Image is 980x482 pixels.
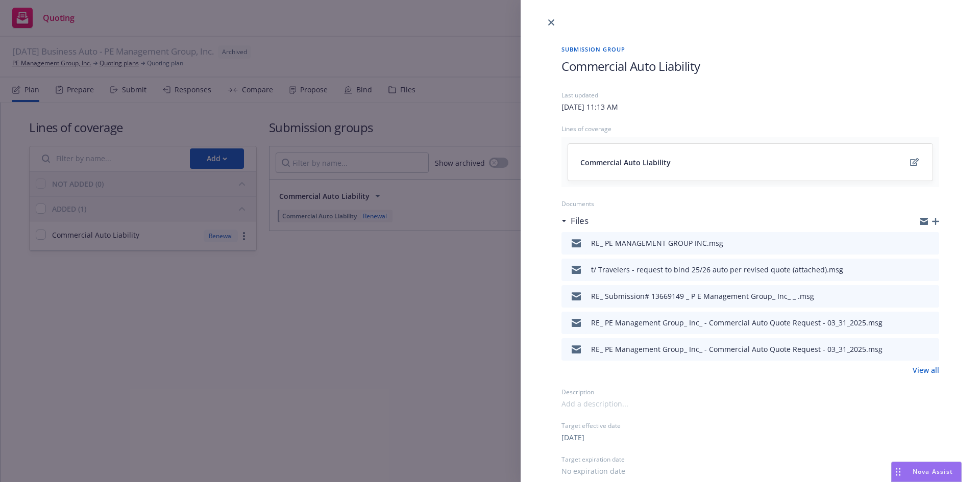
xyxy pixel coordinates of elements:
button: download file [910,290,918,302]
span: Nova Assist [913,467,953,476]
button: preview file [926,317,935,329]
div: RE_ Submission# 13669149 _ P E Management Group_ Inc_ _ .msg [591,291,814,301]
button: download file [910,343,918,356]
a: edit [908,156,920,168]
div: Drag to move [892,462,904,481]
button: preview file [926,237,935,249]
button: preview file [926,290,935,302]
div: Target expiration date [561,455,939,464]
div: Lines of coverage [561,124,939,133]
div: RE_ PE Management Group_ Inc_ - Commercial Auto Quote Request - 03_31_2025.msg [591,317,883,328]
span: Commercial Auto Liability [580,157,671,168]
div: RE_ PE Management Group_ Inc_ - Commercial Auto Quote Request - 03_31_2025.msg [591,344,883,354]
button: download file [910,317,918,329]
div: t/ Travelers - request to bind 25/26 auto per revised quote (attached).msg [591,264,843,275]
button: preview file [926,264,935,276]
button: download file [910,237,918,249]
button: preview file [926,343,935,356]
h3: Files [571,214,589,227]
div: Description [561,388,939,396]
span: Submission group [561,45,939,54]
span: [DATE] [561,432,584,443]
div: [DATE] 11:13 AM [561,102,618,112]
span: No expiration date [561,466,625,476]
button: Nova Assist [891,462,962,482]
button: download file [910,264,918,276]
span: Commercial Auto Liability [561,58,700,74]
div: Target effective date [561,421,939,430]
a: View all [913,365,939,375]
div: Documents [561,199,939,208]
div: Files [561,214,589,227]
div: RE_ PE MANAGEMENT GROUP INC.msg [591,238,723,248]
a: close [545,16,557,29]
div: Last updated [561,91,939,99]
